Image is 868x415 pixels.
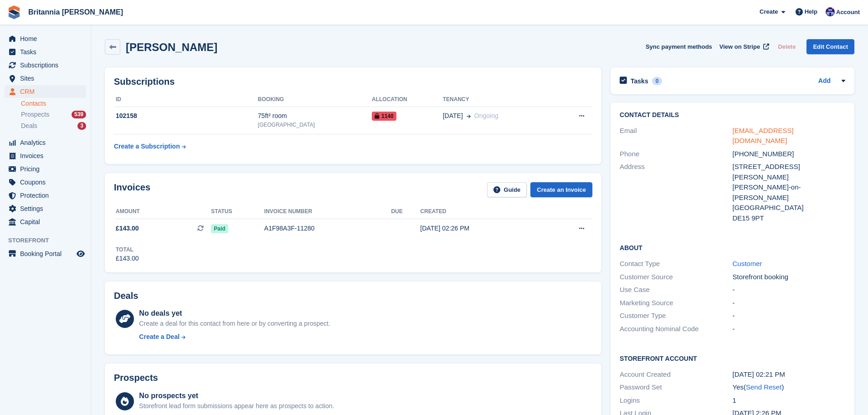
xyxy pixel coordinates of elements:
a: Preview store [75,248,86,259]
div: [DATE] 02:26 PM [420,224,544,233]
div: DE15 9PT [733,213,845,224]
div: 0 [652,77,663,85]
div: Account Created [620,369,732,380]
th: Amount [114,205,211,219]
div: [GEOGRAPHIC_DATA] [733,203,845,213]
div: Use Case [620,285,732,295]
span: Account [836,8,860,17]
span: Ongoing [474,112,498,119]
div: Customer Source [620,272,732,282]
div: 75ft² room [258,111,372,121]
div: [PHONE_NUMBER] [733,149,845,159]
a: Guide [487,182,527,197]
h2: Storefront Account [620,354,845,363]
span: ( ) [744,383,784,391]
span: Booking Portal [20,247,75,260]
span: Help [805,7,817,16]
span: Analytics [20,136,75,149]
h2: Deals [114,291,138,301]
th: Created [420,205,544,219]
span: Pricing [20,163,75,175]
a: menu [5,247,86,260]
h2: Invoices [114,182,150,197]
div: No prospects yet [139,390,334,401]
a: View on Stripe [716,39,771,54]
span: [DATE] [443,111,463,121]
h2: [PERSON_NAME] [126,41,217,53]
th: Invoice number [264,205,391,219]
a: Britannia [PERSON_NAME] [25,5,127,20]
a: menu [5,163,86,175]
div: [DATE] 02:21 PM [733,369,845,380]
div: Customer Type [620,311,732,321]
a: menu [5,176,86,189]
a: menu [5,32,86,45]
a: Contacts [21,99,86,108]
span: Coupons [20,176,75,189]
div: - [733,298,845,308]
div: Storefront lead form submissions appear here as prospects to action. [139,401,334,411]
span: Invoices [20,149,75,162]
a: menu [5,215,86,228]
a: [EMAIL_ADDRESS][DOMAIN_NAME] [733,127,794,145]
div: Marketing Source [620,298,732,308]
a: Customer [733,260,762,267]
a: menu [5,189,86,202]
a: menu [5,202,86,215]
div: Create a deal for this contact from here or by converting a prospect. [139,319,330,328]
span: Subscriptions [20,59,75,72]
span: Create [760,7,778,16]
div: No deals yet [139,308,330,319]
div: - [733,311,845,321]
a: menu [5,149,86,162]
h2: Contact Details [620,112,845,119]
a: menu [5,72,86,85]
a: menu [5,59,86,72]
div: Email [620,126,732,146]
div: Create a Deal [139,332,180,342]
span: Tasks [20,46,75,58]
div: Address [620,162,732,223]
span: View on Stripe [719,42,760,51]
span: 1140 [372,112,396,121]
a: Edit Contact [806,39,854,54]
a: Add [818,76,831,87]
span: CRM [20,85,75,98]
a: menu [5,46,86,58]
div: [GEOGRAPHIC_DATA] [258,121,372,129]
div: Contact Type [620,259,732,269]
div: £143.00 [116,254,139,263]
a: Prospects 539 [21,110,86,119]
a: Deals 3 [21,121,86,131]
span: £143.00 [116,224,139,233]
span: Protection [20,189,75,202]
th: Booking [258,92,372,107]
a: Create an Invoice [530,182,592,197]
span: Capital [20,215,75,228]
div: - [733,324,845,334]
div: [STREET_ADDRESS][PERSON_NAME] [733,162,845,182]
a: Create a Subscription [114,138,186,155]
th: Allocation [372,92,443,107]
div: 539 [72,111,86,118]
span: Storefront [8,236,91,245]
div: 1 [733,395,845,406]
div: - [733,285,845,295]
th: Due [391,205,420,219]
a: menu [5,136,86,149]
button: Sync payment methods [646,39,712,54]
button: Delete [774,39,799,54]
img: stora-icon-8386f47178a22dfd0bd8f6a31ec36ba5ce8667c1dd55bd0f319d3a0aa187defe.svg [7,5,21,19]
th: Tenancy [443,92,554,107]
img: Becca Clark [826,7,835,16]
div: Storefront booking [733,272,845,282]
a: Send Reset [746,383,781,391]
h2: Tasks [631,77,648,85]
div: [PERSON_NAME]-on-[PERSON_NAME] [733,182,845,203]
a: Create a Deal [139,332,330,342]
div: Phone [620,149,732,159]
th: Status [211,205,264,219]
div: 3 [77,122,86,130]
span: Sites [20,72,75,85]
div: Logins [620,395,732,406]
